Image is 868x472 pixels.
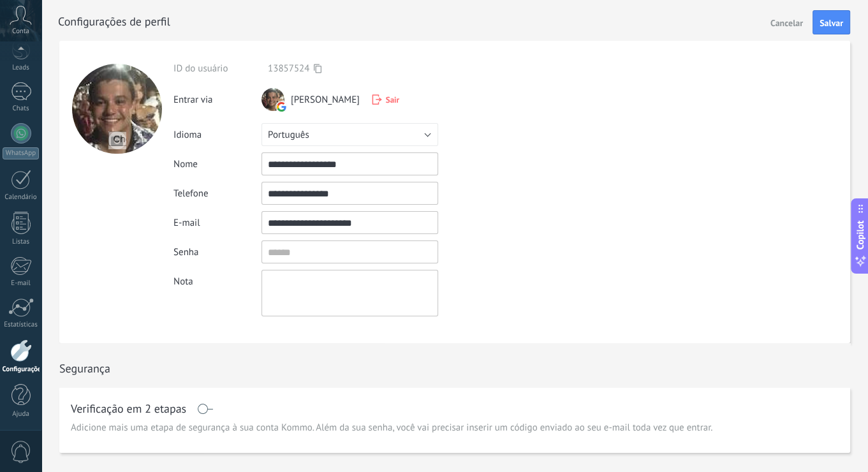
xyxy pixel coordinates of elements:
div: Telefone [173,188,261,200]
span: Copilot [854,221,867,250]
div: Estatísticas [3,321,40,329]
span: [PERSON_NAME] [291,94,360,106]
div: Senha [173,246,261,258]
div: Listas [3,238,40,246]
span: Cancelar [770,18,803,27]
span: Adicione mais uma etapa de segurança à sua conta Kommo. Além da sua senha, você vai precisar inse... [71,422,712,434]
button: Cancelar [765,12,808,33]
span: 13857524 [268,63,309,75]
div: Calendário [3,193,40,202]
button: Salvar [813,10,850,34]
div: Configurações [3,365,40,374]
div: Chats [3,105,40,113]
div: Entrar via [173,87,261,106]
div: Ajuda [3,410,40,418]
div: Leads [3,64,40,72]
div: ID do usuário [173,63,261,75]
div: Nome [173,158,261,170]
span: Conta [12,27,29,36]
h1: Segurança [59,361,110,376]
h1: Verificação em 2 etapas [71,404,186,414]
span: Português [268,129,309,141]
div: E-mail [3,279,40,288]
div: Idioma [173,129,261,141]
div: E-mail [173,217,261,229]
button: Português [261,123,438,146]
span: Salvar [820,18,843,27]
div: Nota [173,270,261,288]
span: Sair [386,94,399,105]
div: WhatsApp [3,147,39,159]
